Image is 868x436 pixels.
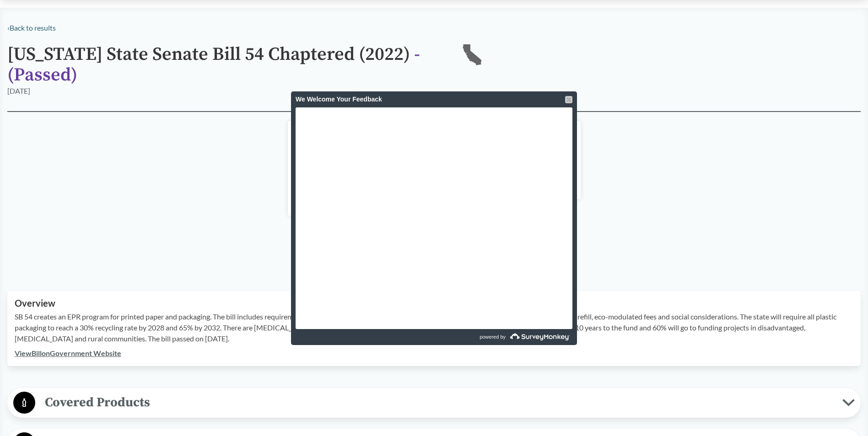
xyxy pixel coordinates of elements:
[296,91,572,107] div: We Welcome Your Feedback
[7,43,420,86] span: - ( Passed )
[11,391,857,415] button: Covered Products
[435,329,572,345] a: powered by
[7,23,56,32] a: ‹Back to results
[480,329,506,345] span: powered by
[7,44,447,85] h1: [US_STATE] State Senate Bill 54 Chaptered (2022)
[15,349,121,357] a: ViewBillonGovernment Website
[35,392,842,413] span: Covered Products
[15,311,853,344] p: SB 54 creates an EPR program for printed paper and packaging. The bill includes requirements in r...
[15,298,853,308] h2: Overview
[7,85,30,96] div: [DATE]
